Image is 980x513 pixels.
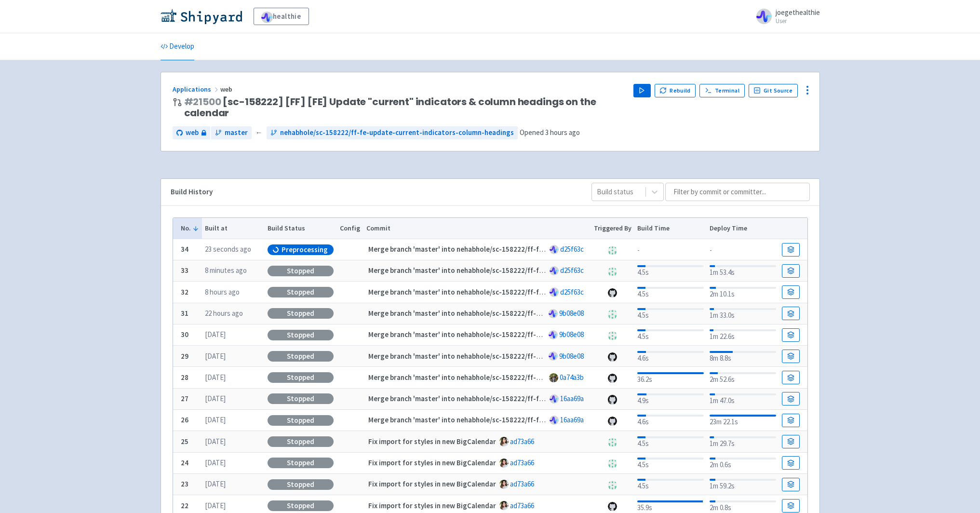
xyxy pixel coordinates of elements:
strong: Merge branch 'master' into nehabhole/sc-158222/ff-fe-update-current-indicators-column-headings [368,309,690,318]
a: Develop [161,33,194,60]
a: Build Details [782,243,799,256]
div: 8m 8.8s [710,349,776,364]
a: 9b08e08 [559,330,584,339]
button: Rebuild [655,84,696,97]
div: Stopped [268,266,334,276]
a: Build Details [782,328,799,342]
time: 8 minutes ago [205,266,247,275]
span: [sc-158222] [FF] [FE] Update "current" indicators & column headings on the calendar [184,96,626,119]
div: Stopped [268,415,334,426]
div: - [710,243,776,256]
strong: Merge branch 'master' into nehabhole/sc-158222/ff-fe-update-current-indicators-column-headings [368,330,690,339]
a: 9b08e08 [559,351,584,361]
a: Build Details [782,478,799,491]
a: ad73a66 [510,501,534,510]
a: Build Details [782,307,799,320]
time: 22 hours ago [205,309,243,318]
b: 23 [181,479,188,488]
a: Build Details [782,499,799,513]
a: 16aa69a [560,415,584,424]
div: 1m 59.2s [710,477,776,492]
div: 2m 0.6s [710,456,776,471]
span: master [225,127,248,138]
button: Play [633,84,651,97]
strong: Merge branch 'master' into nehabhole/sc-158222/ff-fe-update-current-indicators-column-headings [368,373,690,382]
b: 22 [181,501,188,510]
strong: Fix import for styles in new BigCalendar [368,458,496,467]
div: 4.6s [637,349,703,364]
a: healthie [254,8,309,25]
strong: Merge branch 'master' into nehabhole/sc-158222/ff-fe-update-current-indicators-column-headings [368,351,690,361]
a: ad73a66 [510,437,534,446]
a: joegethealthie User [751,9,820,24]
a: web [173,126,210,139]
div: Stopped [268,308,334,319]
div: 4.9s [637,391,703,406]
time: [DATE] [205,394,226,403]
a: Git Source [749,84,798,97]
span: joegethealthie [776,8,820,17]
div: Stopped [268,479,334,490]
a: Build Details [782,371,799,384]
div: 1m 47.0s [710,391,776,406]
img: Shipyard logo [161,9,242,24]
a: Build Details [782,264,799,278]
b: 27 [181,394,188,403]
div: 4.5s [637,477,703,492]
div: Stopped [268,500,334,511]
a: ad73a66 [510,458,534,467]
th: Deploy Time [707,218,779,239]
time: [DATE] [205,458,226,467]
span: web [186,127,199,138]
b: 31 [181,309,188,318]
time: 8 hours ago [205,287,240,297]
th: Build Time [634,218,707,239]
input: Filter by commit or committer... [665,183,810,201]
th: Built at [202,218,265,239]
div: Stopped [268,330,334,340]
time: [DATE] [205,437,226,446]
strong: Fix import for styles in new BigCalendar [368,437,496,446]
div: 1m 22.6s [710,327,776,342]
a: Applications [173,85,220,94]
div: 4.5s [637,285,703,300]
div: 4.5s [637,327,703,342]
time: 23 seconds ago [205,244,251,254]
time: [DATE] [205,501,226,510]
div: 4.5s [637,434,703,449]
a: #21500 [184,95,221,108]
time: [DATE] [205,373,226,382]
b: 34 [181,244,188,254]
strong: Fix import for styles in new BigCalendar [368,501,496,510]
strong: Merge branch 'master' into nehabhole/sc-158222/ff-fe-update-current-indicators-column-headings [368,266,690,275]
a: Build Details [782,392,799,405]
b: 28 [181,373,188,382]
a: d25f63c [560,244,584,254]
div: 23m 22.1s [710,413,776,428]
button: No. [181,223,199,233]
time: 3 hours ago [545,128,580,137]
div: 4.6s [637,413,703,428]
div: Build History [171,187,576,198]
strong: Merge branch 'master' into nehabhole/sc-158222/ff-fe-update-current-indicators-column-headings [368,287,690,297]
div: 4.5s [637,263,703,278]
time: [DATE] [205,351,226,361]
div: Stopped [268,372,334,383]
span: ← [255,127,263,138]
a: nehabhole/sc-158222/ff-fe-update-current-indicators-column-headings [267,126,518,139]
b: 30 [181,330,188,339]
b: 33 [181,266,188,275]
div: 1m 29.7s [710,434,776,449]
div: Stopped [268,351,334,362]
a: master [211,126,252,139]
a: Build Details [782,456,799,470]
a: Terminal [699,84,744,97]
strong: Merge branch 'master' into nehabhole/sc-158222/ff-fe-update-current-indicators-column-headings [368,415,690,424]
span: Preprocessing [282,245,328,255]
th: Config [337,218,363,239]
strong: Merge branch 'master' into nehabhole/sc-158222/ff-fe-update-current-indicators-column-headings [368,394,690,403]
div: 36.2s [637,370,703,385]
span: nehabhole/sc-158222/ff-fe-update-current-indicators-column-headings [280,127,514,138]
div: 4.5s [637,306,703,321]
a: Build Details [782,435,799,448]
